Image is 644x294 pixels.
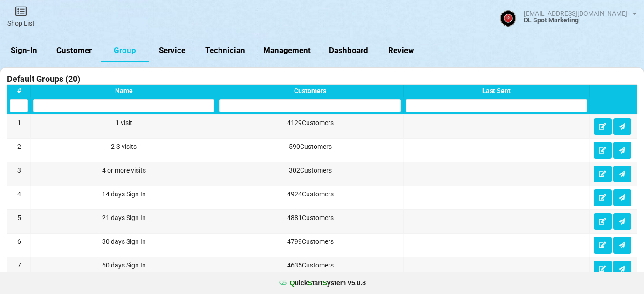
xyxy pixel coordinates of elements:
[406,87,587,94] div: Last Sent
[278,278,288,287] img: favicon.ico
[10,213,28,222] div: 5
[219,237,401,246] div: 4799 Customers
[149,40,196,62] a: Service
[524,17,637,23] div: DL Spot Marketing
[524,10,627,17] div: [EMAIL_ADDRESS][DOMAIN_NAME]
[377,40,425,62] a: Review
[10,118,28,127] div: 1
[48,40,101,62] a: Customer
[219,118,401,127] div: 4129 Customers
[33,142,214,151] div: 2-3 visits
[7,73,80,84] h3: Default Groups (20)
[33,189,214,199] div: 14 days Sign In
[500,10,516,27] img: ACg8ocJBJY4Ud2iSZOJ0dI7f7WKL7m7EXPYQEjkk1zIsAGHMA41r1c4--g=s96-c
[290,278,366,287] b: uick tart ystem v 5.0.8
[33,261,214,270] div: 60 days Sign In
[33,166,214,175] div: 4 or more visits
[101,40,149,62] a: Group
[10,237,28,246] div: 6
[33,118,214,127] div: 1 visit
[10,87,28,94] div: #
[33,213,214,222] div: 21 days Sign In
[254,40,320,62] a: Management
[33,87,214,94] div: Name
[308,279,312,287] span: S
[219,142,401,151] div: 590 Customers
[219,189,401,199] div: 4924 Customers
[219,87,401,94] div: Customers
[10,189,28,199] div: 4
[320,40,377,62] a: Dashboard
[10,142,28,151] div: 2
[219,261,401,270] div: 4635 Customers
[290,279,295,287] span: Q
[10,261,28,270] div: 7
[10,166,28,175] div: 3
[196,40,254,62] a: Technician
[33,237,214,246] div: 30 days Sign In
[219,166,401,175] div: 302 Customers
[322,279,327,287] span: S
[219,213,401,222] div: 4881 Customers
